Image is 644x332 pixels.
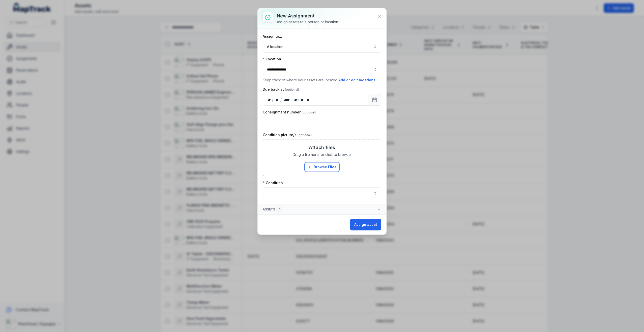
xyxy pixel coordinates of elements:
label: Location [263,57,281,62]
div: year, [282,97,291,102]
button: Browse Files [304,162,340,172]
div: month, [274,97,281,102]
label: Consignment number [263,110,316,115]
div: / [280,97,282,102]
p: Keep track of where your assets are located. [263,77,381,83]
h3: New assignment [277,12,339,19]
button: Assign asset [350,219,381,230]
div: day, [267,97,272,102]
div: 1 [277,206,282,212]
div: Assign assets to a person or location. [277,19,339,25]
label: Due back at [263,87,299,92]
button: Calendar [368,94,381,106]
span: Drag a file here, or click to browse. [293,152,352,157]
div: / [272,97,274,102]
button: Assets1 [258,204,386,215]
div: am/pm, [305,97,311,102]
button: A location [263,41,381,53]
div: hour, [293,97,298,102]
label: Condition [263,180,283,185]
label: Condition picture/s [263,132,312,137]
button: Add or edit locations [338,77,376,83]
div: minute, [299,97,304,102]
h3: Attach files [309,144,335,151]
div: : [298,97,299,102]
span: Assets [263,206,282,212]
div: , [292,97,293,102]
label: Assign to... [263,34,282,39]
